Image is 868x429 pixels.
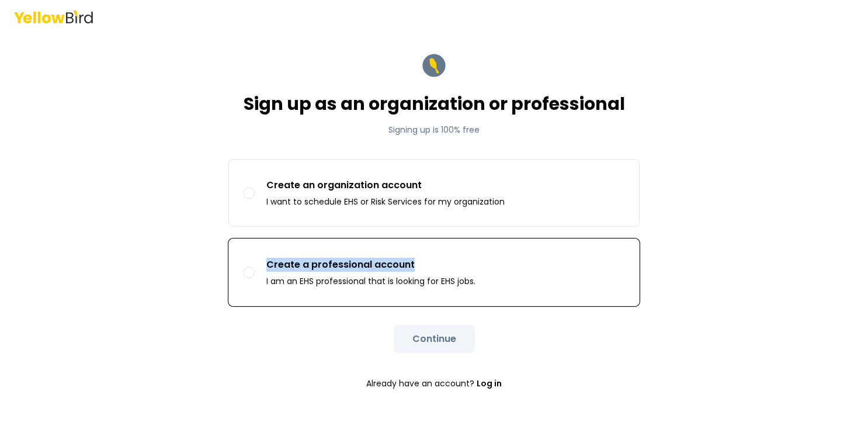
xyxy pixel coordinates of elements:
[243,187,255,199] button: Create an organization accountI want to schedule EHS or Risk Services for my organization
[266,196,505,207] p: I want to schedule EHS or Risk Services for my organization
[244,124,625,136] p: Signing up is 100% free
[228,372,640,395] p: Already have an account?
[266,275,475,287] p: I am an EHS professional that is looking for EHS jobs.
[266,258,475,272] p: Create a professional account
[477,372,502,395] a: Log in
[243,267,255,278] button: Create a professional accountI am an EHS professional that is looking for EHS jobs.
[266,178,505,192] p: Create an organization account
[244,94,625,115] h1: Sign up as an organization or professional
